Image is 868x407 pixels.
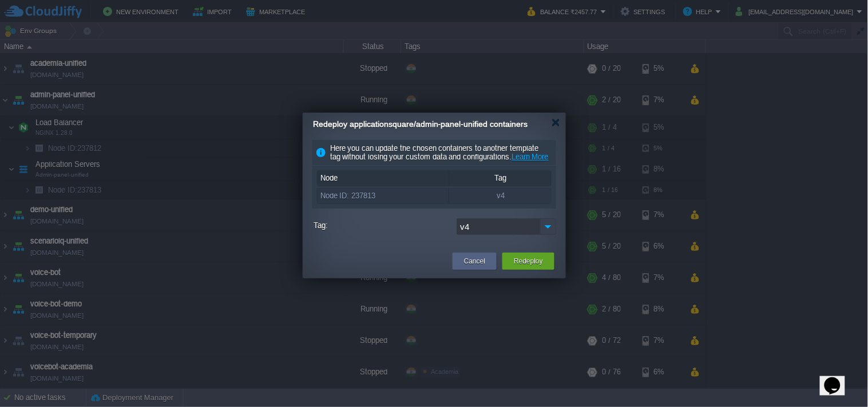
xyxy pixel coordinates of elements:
[512,153,549,161] a: Learn More
[318,189,449,203] div: Node ID: 237813
[318,171,449,186] div: Node
[449,171,552,186] div: Tag
[514,256,543,267] button: Redeploy
[464,256,485,267] button: Cancel
[312,140,556,166] div: Here you can update the chosen containers to another template tag without losing your custom data...
[449,189,552,203] div: v4
[820,361,857,396] iframe: chat widget
[314,218,454,233] label: Tag:
[313,119,528,129] span: Redeploy applicationsquare/admin-panel-unified containers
